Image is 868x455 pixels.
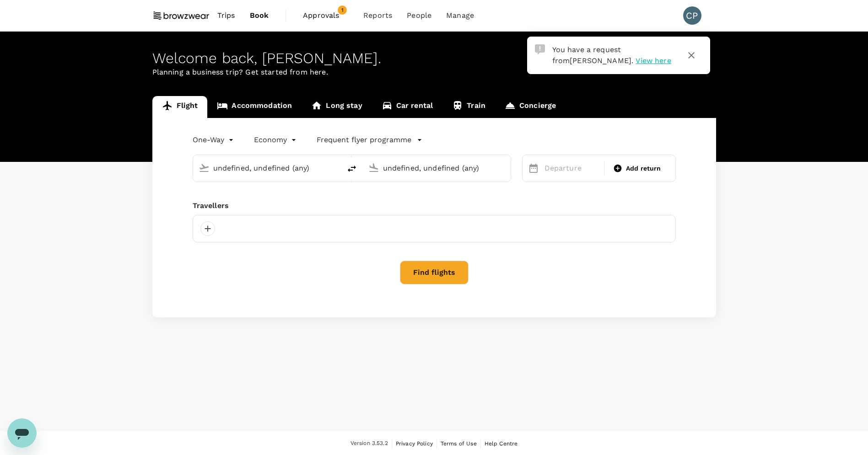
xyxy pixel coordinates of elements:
[334,167,336,169] button: Open
[407,10,431,21] span: People
[152,96,208,118] a: Flight
[570,56,631,65] span: [PERSON_NAME]
[626,164,661,173] span: Add return
[207,96,302,118] a: Accommodation
[152,67,716,78] p: Planning a business trip? Get started from here.
[338,5,347,15] span: 1
[504,167,506,169] button: Open
[396,439,433,449] a: Privacy Policy
[350,439,388,448] span: Version 3.53.2
[442,96,495,118] a: Train
[254,133,298,147] div: Economy
[250,10,269,21] span: Book
[552,45,634,65] span: You have a request from .
[193,133,236,147] div: One-Way
[636,56,671,65] span: View here
[485,440,518,447] span: Help Centre
[217,10,235,21] span: Trips
[193,200,676,211] div: Travellers
[152,50,716,67] div: Welcome back , [PERSON_NAME] .
[303,10,349,21] span: Approvals
[341,158,363,180] button: delete
[545,163,599,174] p: Departure
[152,5,210,26] img: Browzwear Solutions Pte Ltd
[213,161,322,175] input: Depart from
[485,439,518,449] a: Help Centre
[495,96,566,118] a: Concierge
[317,134,422,145] button: Frequent flyer programme
[317,134,411,145] p: Frequent flyer programme
[400,261,469,284] button: Find flights
[7,418,37,448] iframe: Button to launch messaging window
[535,44,545,54] img: Approval Request
[383,161,491,175] input: Going to
[683,6,701,25] div: CP
[441,440,477,447] span: Terms of Use
[372,96,443,118] a: Car rental
[396,440,433,447] span: Privacy Policy
[363,10,392,21] span: Reports
[446,10,474,21] span: Manage
[441,439,477,449] a: Terms of Use
[302,96,372,118] a: Long stay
